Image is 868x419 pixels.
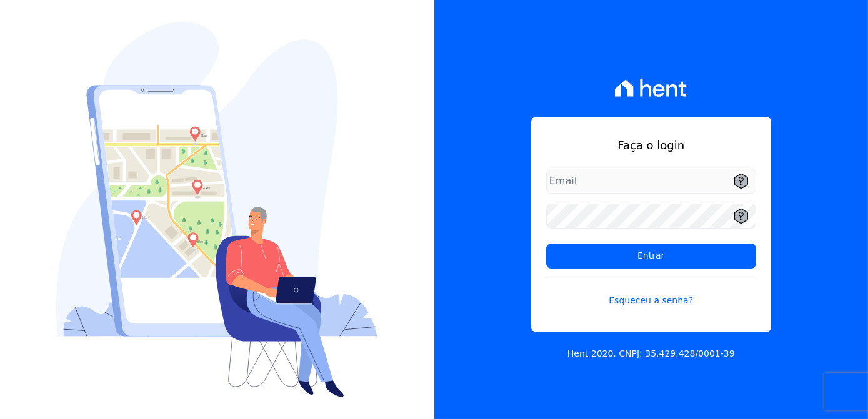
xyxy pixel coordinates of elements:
h1: Faça o login [546,137,756,154]
input: Entrar [546,244,756,269]
a: Esqueceu a senha? [546,279,756,307]
input: Email [546,169,756,194]
img: Login [56,22,377,397]
p: Hent 2020. CNPJ: 35.429.428/0001-39 [567,347,735,360]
